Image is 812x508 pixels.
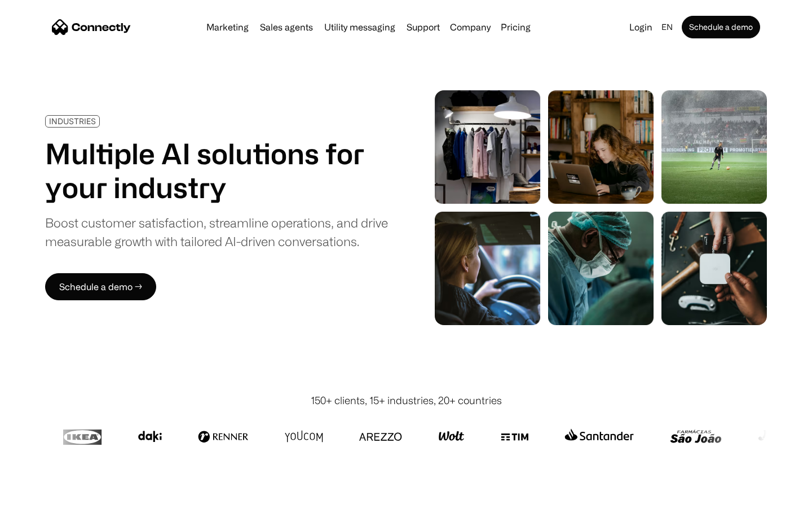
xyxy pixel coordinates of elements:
div: Company [450,19,491,35]
div: Boost customer satisfaction, streamline operations, and drive measurable growth with tailored AI-... [45,213,388,251]
aside: Language selected: English [11,487,68,504]
a: Support [402,23,444,32]
a: Marketing [202,23,253,32]
a: Schedule a demo [682,16,760,38]
a: Utility messaging [320,23,400,32]
h1: Multiple AI solutions for your industry [45,137,388,204]
ul: Language list [23,488,68,504]
a: Login [625,19,657,35]
div: en [661,19,673,35]
a: Sales agents [255,23,317,32]
div: INDUSTRIES [49,117,96,125]
a: Schedule a demo → [45,273,156,300]
a: Pricing [496,23,535,32]
div: 150+ clients, 15+ industries, 20+ countries [311,393,502,408]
